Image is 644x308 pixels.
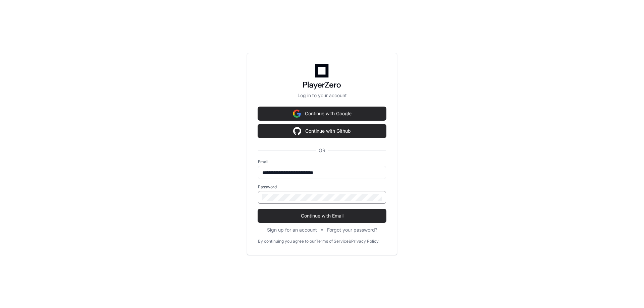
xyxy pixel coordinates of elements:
[327,227,377,233] button: Forgot your password?
[293,124,301,138] img: Sign in with google
[316,147,328,154] span: OR
[258,209,386,223] button: Continue with Email
[258,107,386,120] button: Continue with Google
[258,184,386,190] label: Password
[351,239,379,244] a: Privacy Policy.
[258,159,386,165] label: Email
[293,107,301,120] img: Sign in with google
[258,124,386,138] button: Continue with Github
[267,227,317,233] button: Sign up for an account
[258,212,386,219] span: Continue with Email
[258,239,316,244] div: By continuing you agree to our
[348,239,351,244] div: &
[258,92,386,99] p: Log in to your account
[316,239,348,244] a: Terms of Service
